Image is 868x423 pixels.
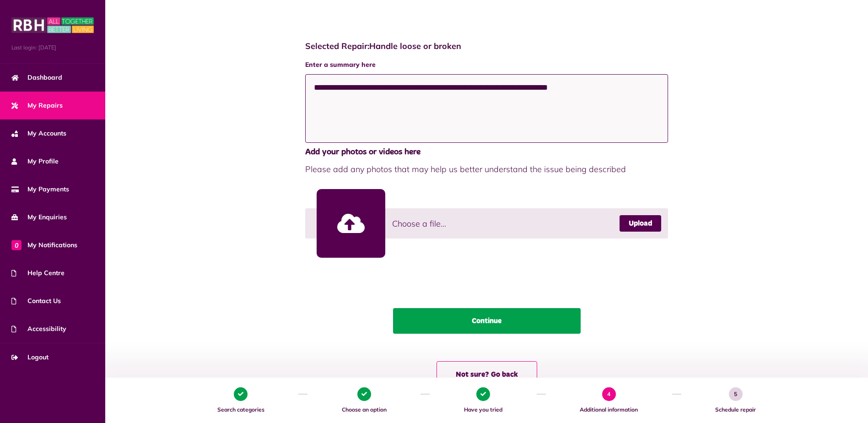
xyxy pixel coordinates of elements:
span: 3 [476,387,490,401]
span: Add your photos or videos here [305,146,669,158]
span: Additional information [550,406,668,414]
span: My Enquiries [11,212,67,222]
span: Have you tried [434,406,532,414]
span: Please add any photos that may help us better understand the issue being described [305,163,669,175]
span: Help Centre [11,268,65,278]
span: Choose an option [312,406,416,414]
span: Search categories [188,406,294,414]
span: Last login: [DATE] [11,43,94,52]
span: Logout [11,352,49,362]
button: Not sure? Go back [437,361,537,388]
span: My Accounts [11,129,66,138]
span: 5 [729,387,743,401]
span: Accessibility [11,324,66,334]
h4: Selected Repair: Handle loose or broken [305,41,669,51]
label: Enter a summary here [305,60,669,70]
a: Upload [620,215,661,232]
span: My Profile [11,157,59,166]
span: Choose a file... [392,217,446,230]
button: Continue [393,308,581,334]
span: My Notifications [11,240,77,250]
span: Contact Us [11,296,61,306]
span: 1 [234,387,248,401]
img: MyRBH [11,16,94,34]
span: Schedule repair [686,406,786,414]
span: My Payments [11,184,69,194]
span: 0 [11,240,22,250]
span: My Repairs [11,101,63,110]
span: 2 [357,387,371,401]
span: 4 [602,387,616,401]
span: Dashboard [11,73,62,82]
